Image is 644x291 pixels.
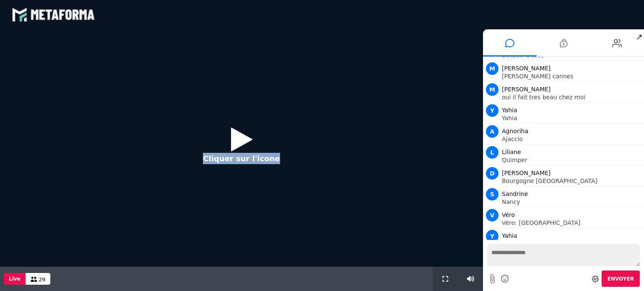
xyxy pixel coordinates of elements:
p: [PERSON_NAME] cannes [502,73,642,79]
span: Agnoriha [502,128,528,134]
span: Véro [502,211,515,218]
span: Liliane [502,149,521,155]
button: Cliquer sur l'icone [195,121,288,175]
p: Bourgogne [GEOGRAPHIC_DATA] [502,178,642,184]
span: Sandrine [502,191,528,197]
span: Y [486,230,499,242]
span: Y [486,104,499,117]
span: M [486,83,499,96]
span: Yahia [502,232,517,239]
span: [PERSON_NAME] [502,65,551,72]
span: V [486,209,499,221]
span: Envoyer [608,276,634,282]
p: Quimper [502,157,642,163]
span: ↗ [634,29,644,44]
span: 29 [39,277,45,283]
button: Live [4,273,26,285]
span: [PERSON_NAME] [502,86,551,93]
p: Yahia [502,115,642,121]
span: [PERSON_NAME] [502,170,551,176]
span: Yahia [502,107,517,113]
p: Bonsoir à tous [502,52,642,58]
p: Cliquer sur l'icone [203,153,280,164]
button: Envoyer [602,270,640,287]
span: A [486,125,499,138]
span: L [486,146,499,159]
span: D [486,167,499,180]
p: Ajaccio [502,136,642,142]
p: Nancy [502,199,642,205]
span: M [486,62,499,75]
span: S [486,188,499,201]
p: oui il fait tres beau chez moi [502,94,642,100]
p: Véro: [GEOGRAPHIC_DATA] [502,220,642,226]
